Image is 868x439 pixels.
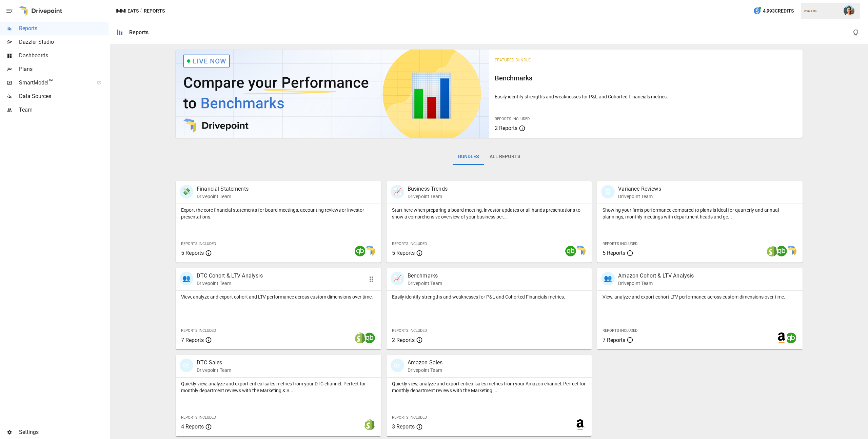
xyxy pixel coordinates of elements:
[19,428,108,436] span: Settings
[618,193,661,200] p: Drivepoint Team
[197,359,231,367] p: DTC Sales
[484,149,526,165] button: All Reports
[495,58,531,62] span: Featured Bundle
[197,272,263,280] p: DTC Cohort & LTV Analysis
[408,359,443,367] p: Amazon Sales
[181,293,376,300] p: View, analyze and export cohort and LTV performance across custom dimensions over time.
[19,52,108,60] span: Dashboards
[197,367,231,374] p: Drivepoint Team
[392,423,415,430] span: 3 Reports
[603,242,637,246] span: Reports Included
[495,117,530,121] span: Reports Included
[392,380,587,394] p: Quickly view, analyze and export critical sales metrics from your Amazon channel. Perfect for mon...
[408,193,448,200] p: Drivepoint Team
[776,246,787,256] img: quickbooks
[603,207,797,220] p: Showing your firm's performance compared to plans is ideal for quarterly and annual plannings, mo...
[392,293,587,300] p: Easily identify strengths and weaknesses for P&L and Cohorted Financials metrics.
[391,359,404,372] div: 🛍
[19,106,108,114] span: Team
[392,337,415,343] span: 2 Reports
[181,415,216,420] span: Reports Included
[181,242,216,246] span: Reports Included
[48,78,53,86] span: ™
[391,272,404,285] div: 📈
[197,280,263,287] p: Drivepoint Team
[786,332,796,343] img: quickbooks
[364,246,375,256] img: smart model
[495,73,797,83] h6: Benchmarks
[603,328,637,333] span: Reports Included
[603,250,625,256] span: 5 Reports
[495,93,797,100] p: Easily identify strengths and weaknesses for P&L and Cohorted Financials metrics.
[116,7,139,15] button: Immi Eats
[767,246,777,256] img: shopify
[392,242,427,246] span: Reports Included
[355,246,366,256] img: quickbooks
[575,419,586,430] img: amazon
[408,280,442,287] p: Drivepoint Team
[565,246,576,256] img: quickbooks
[140,7,142,15] div: /
[19,92,108,100] span: Data Sources
[804,9,840,13] div: Immi Eats
[19,79,90,87] span: SmartModel
[601,185,615,198] div: 🗓
[197,193,249,200] p: Drivepoint Team
[181,380,376,394] p: Quickly view, analyze and export critical sales metrics from your DTC channel. Perfect for monthl...
[181,337,204,343] span: 7 Reports
[575,246,586,256] img: smart model
[176,50,489,138] img: video thumbnail
[181,207,376,220] p: Export the core financial statements for board meetings, accounting reviews or investor presentat...
[364,419,375,430] img: shopify
[763,7,794,15] span: 4,993 Credits
[776,332,787,343] img: amazon
[364,332,375,343] img: quickbooks
[392,328,427,333] span: Reports Included
[408,367,443,374] p: Drivepoint Team
[618,185,661,193] p: Variance Reviews
[197,185,249,193] p: Financial Statements
[392,207,587,220] p: Start here when preparing a board meeting, investor updates or all-hands presentations to show a ...
[181,250,204,256] span: 5 Reports
[495,125,517,131] span: 2 Reports
[180,272,193,285] div: 👥
[129,29,149,36] div: Reports
[750,5,796,17] button: 4,993Credits
[181,328,216,333] span: Reports Included
[618,280,694,287] p: Drivepoint Team
[19,24,108,33] span: Reports
[786,246,796,256] img: smart model
[180,185,193,198] div: 💸
[180,359,193,372] div: 🛍
[603,293,797,300] p: View, analyze and export cohort LTV performance across custom dimensions over time.
[355,332,366,343] img: shopify
[392,415,427,420] span: Reports Included
[601,272,615,285] div: 👥
[19,38,108,46] span: Dazzler Studio
[453,149,484,165] button: Bundles
[392,250,415,256] span: 5 Reports
[603,337,625,343] span: 7 Reports
[181,423,204,430] span: 4 Reports
[408,272,442,280] p: Benchmarks
[618,272,694,280] p: Amazon Cohort & LTV Analysis
[408,185,448,193] p: Business Trends
[19,65,108,73] span: Plans
[391,185,404,198] div: 📈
